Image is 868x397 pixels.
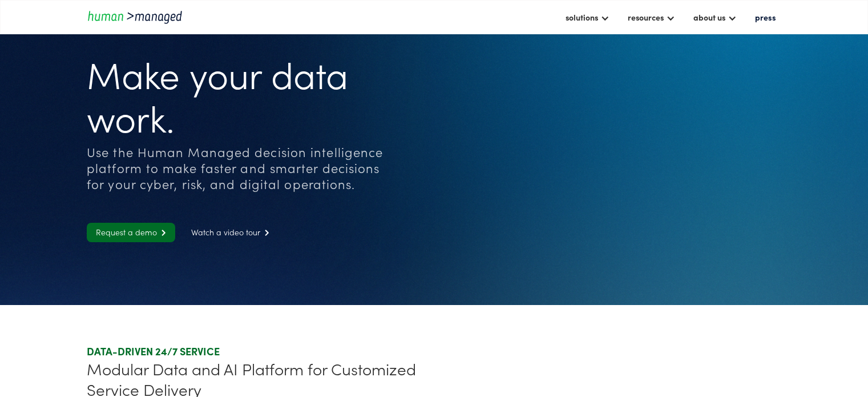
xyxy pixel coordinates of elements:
a: press [749,7,781,27]
span:  [260,229,269,236]
div: about us [688,7,742,27]
div: solutions [560,7,615,27]
div: resources [622,7,681,27]
div: resources [628,10,664,24]
div: Use the Human Managed decision intelligence platform to make faster and smarter decisions for you... [87,144,386,192]
h1: Make your data work. [87,51,386,138]
a: Watch a video tour [182,223,278,242]
div: about us [693,10,725,24]
div: solutions [566,10,598,24]
div: DATA-DRIVEN 24/7 SERVICE [87,344,429,358]
a: home [87,9,189,25]
span:  [157,229,166,236]
a: Request a demo [87,223,175,242]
